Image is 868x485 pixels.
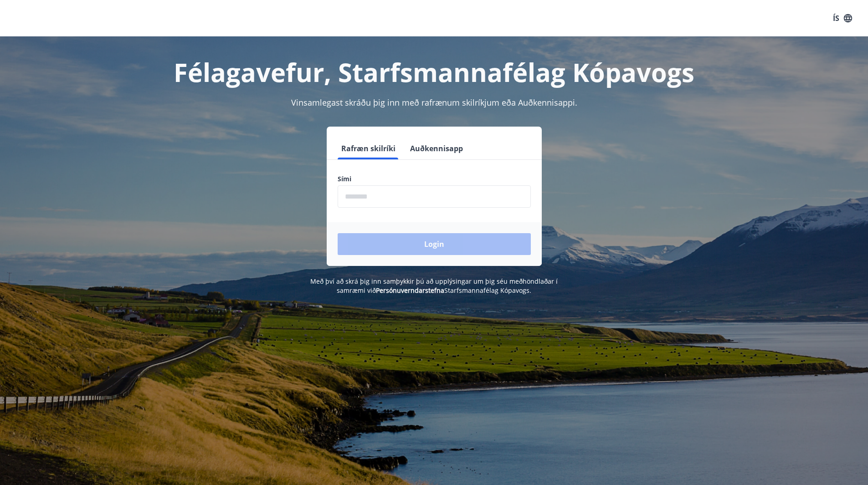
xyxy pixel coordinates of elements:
[338,174,531,184] label: Sími
[376,286,444,295] a: Persónuverndarstefna
[406,138,467,159] button: Auðkennisapp
[338,138,399,159] button: Rafræn skilríki
[291,97,577,108] span: Vinsamlegast skráðu þig inn með rafrænum skilríkjum eða Auðkennisappi.
[117,55,751,89] h1: Félagavefur, Starfsmannafélag Kópavogs
[310,277,558,295] span: Með því að skrá þig inn samþykkir þú að upplýsingar um þig séu meðhöndlaðar í samræmi við Starfsm...
[828,10,857,26] button: ÍS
